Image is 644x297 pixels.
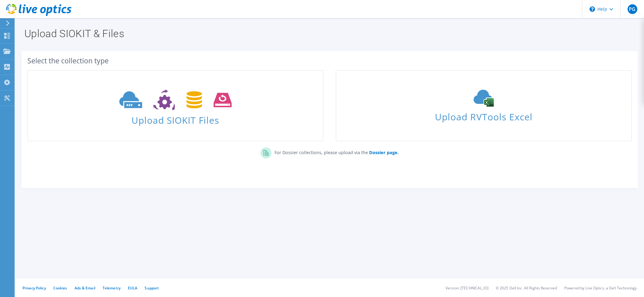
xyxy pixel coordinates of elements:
[369,150,399,155] b: Dossier page.
[496,285,557,291] li: © 2025 Dell Inc. All Rights Reserved
[103,285,121,291] a: Telemetry
[368,150,399,155] a: Dossier page.
[27,57,632,64] div: Select the collection type
[24,28,632,39] h1: Upload SIOKIT & Files
[128,285,137,291] a: EULA
[336,70,632,141] a: Upload RVTools Excel
[564,285,637,291] li: Powered by Live Optics, a Dell Technology
[446,285,488,291] li: Version: [TECHNICAL_ID]
[271,147,399,156] p: For Dossier collections, please upload via the
[590,6,595,12] svg: \n
[145,285,159,291] a: Support
[628,4,637,14] span: PG
[28,112,323,125] span: Upload SIOKIT Files
[75,285,95,291] a: Ads & Email
[27,70,324,141] a: Upload SIOKIT Files
[336,109,631,122] span: Upload RVTools Excel
[53,285,67,291] a: Cookies
[23,285,46,291] a: Privacy Policy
